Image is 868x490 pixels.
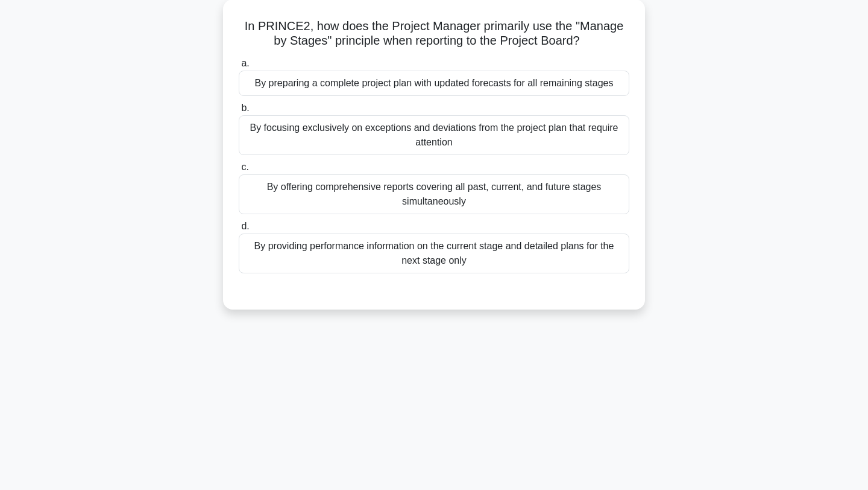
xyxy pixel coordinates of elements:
[241,58,249,68] span: a.
[241,221,249,231] span: d.
[239,115,629,155] div: By focusing exclusively on exceptions and deviations from the project plan that require attention
[239,174,629,214] div: By offering comprehensive reports covering all past, current, and future stages simultaneously
[239,71,629,96] div: By preparing a complete project plan with updated forecasts for all remaining stages
[241,103,249,113] span: b.
[239,234,629,273] div: By providing performance information on the current stage and detailed plans for the next stage only
[237,19,631,49] h5: In PRINCE2, how does the Project Manager primarily use the "Manage by Stages" principle when repo...
[241,162,248,172] span: c.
